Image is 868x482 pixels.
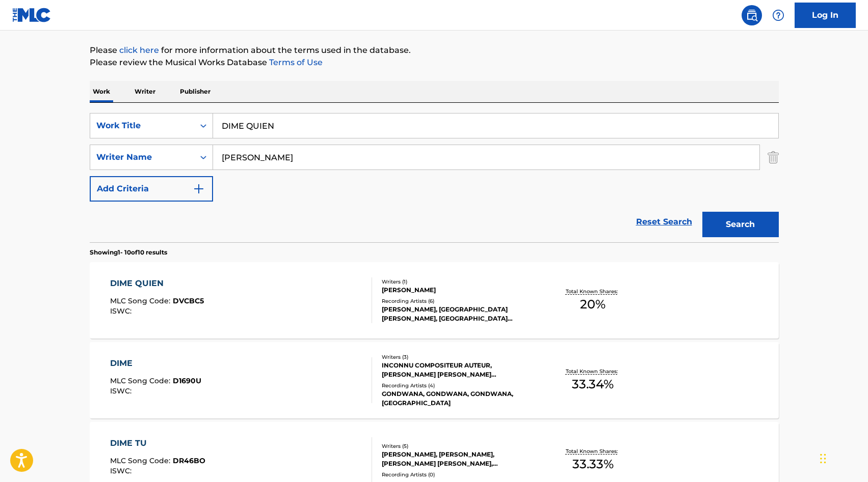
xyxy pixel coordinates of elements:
[173,456,205,465] span: DR46BO
[110,277,204,290] div: DIME QUIEN
[702,212,779,237] button: Search
[768,145,779,170] img: Delete Criterion
[90,342,779,418] a: DIMEMLC Song Code:D1690UISWC:Writers (3)INCONNU COMPOSITEUR AUTEUR, [PERSON_NAME] [PERSON_NAME] [...
[110,296,173,305] span: MLC Song Code :
[193,183,205,195] img: 9d2ae6d4665cec9f34b9.svg
[382,286,536,295] div: [PERSON_NAME]
[96,151,188,163] div: Writer Name
[90,81,113,102] p: Work
[382,471,536,478] div: Recording Artists ( 0 )
[382,442,536,450] div: Writers ( 5 )
[90,113,779,242] form: Search Form
[742,5,762,25] a: Public Search
[631,211,697,233] a: Reset Search
[382,450,536,468] div: [PERSON_NAME], [PERSON_NAME], [PERSON_NAME] [PERSON_NAME], [PERSON_NAME]
[566,288,620,295] p: Total Known Shares:
[382,353,536,361] div: Writers ( 3 )
[817,433,868,482] iframe: Chat Widget
[572,375,614,393] span: 33.34 %
[382,305,536,323] div: [PERSON_NAME], [GEOGRAPHIC_DATA][PERSON_NAME], [GEOGRAPHIC_DATA][PERSON_NAME], [GEOGRAPHIC_DATA][...
[817,433,868,482] div: Widget de chat
[382,389,536,408] div: GONDWANA, GONDWANA, GONDWANA, [GEOGRAPHIC_DATA]
[90,56,779,69] p: Please review the Musical Works Database
[12,8,51,22] img: MLC Logo
[382,297,536,305] div: Recording Artists ( 6 )
[110,466,134,475] span: ISWC :
[795,3,856,28] a: Log In
[110,376,173,385] span: MLC Song Code :
[96,120,188,132] div: Work Title
[580,295,606,314] span: 20 %
[90,262,779,338] a: DIME QUIENMLC Song Code:DVCBC5ISWC:Writers (1)[PERSON_NAME]Recording Artists (6)[PERSON_NAME], [G...
[110,456,173,465] span: MLC Song Code :
[110,357,201,370] div: DIME
[566,367,620,375] p: Total Known Shares:
[90,176,213,202] button: Add Criteria
[119,45,159,55] a: click here
[110,306,134,316] span: ISWC :
[772,9,784,21] img: help
[90,44,779,56] p: Please for more information about the terms used in the database.
[131,81,159,102] p: Writer
[820,443,826,474] div: Arrastrar
[768,5,788,25] div: Help
[382,278,536,286] div: Writers ( 1 )
[177,81,214,102] p: Publisher
[173,376,201,385] span: D1690U
[382,382,536,389] div: Recording Artists ( 4 )
[110,437,205,449] div: DIME TU
[566,447,620,455] p: Total Known Shares:
[746,9,758,21] img: search
[267,58,323,67] a: Terms of Use
[173,296,204,305] span: DVCBC5
[382,361,536,379] div: INCONNU COMPOSITEUR AUTEUR, [PERSON_NAME] [PERSON_NAME] [PERSON_NAME]
[110,386,134,395] span: ISWC :
[90,248,167,257] p: Showing 1 - 10 of 10 results
[572,455,614,473] span: 33.33 %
